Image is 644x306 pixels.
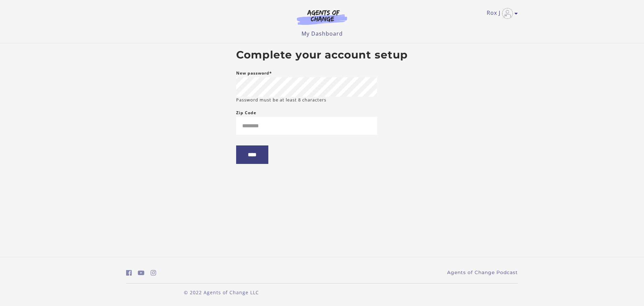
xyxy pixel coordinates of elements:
[236,109,256,117] label: Zip Code
[236,97,326,103] small: Password must be at least 8 characters
[290,9,354,25] img: Agents of Change Logo
[447,269,518,276] a: Agents of Change Podcast
[138,268,145,278] a: https://www.youtube.com/c/AgentsofChangeTestPrepbyMeaganMitchell (Open in a new window)
[126,289,317,296] p: © 2022 Agents of Change LLC
[151,268,156,278] a: https://www.instagram.com/agentsofchangeprep/ (Open in a new window)
[236,69,272,77] label: New password*
[126,270,132,276] i: https://www.facebook.com/groups/aswbtestprep (Open in a new window)
[236,49,408,61] h2: Complete your account setup
[487,8,515,19] a: Toggle menu
[126,268,132,278] a: https://www.facebook.com/groups/aswbtestprep (Open in a new window)
[302,30,343,37] a: My Dashboard
[151,270,156,276] i: https://www.instagram.com/agentsofchangeprep/ (Open in a new window)
[138,270,145,276] i: https://www.youtube.com/c/AgentsofChangeTestPrepbyMeaganMitchell (Open in a new window)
